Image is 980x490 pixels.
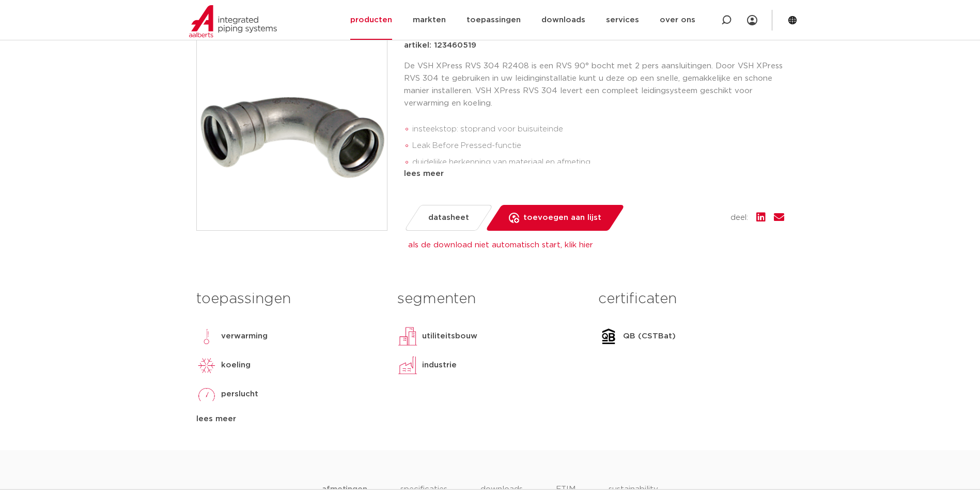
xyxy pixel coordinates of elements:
span: deel: [730,212,748,224]
span: datasheet [428,210,469,226]
h3: toepassingen [196,289,382,309]
li: insteekstop: stoprand voor buisuiteinde [412,121,784,138]
p: De VSH XPress RVS 304 R2408 is een RVS 90° bocht met 2 pers aansluitingen. Door VSH XPress RVS 30... [404,60,784,110]
img: koeling [196,355,217,376]
a: als de download niet automatisch start, klik hier [408,241,593,249]
li: Leak Before Pressed-functie [412,138,784,154]
span: toevoegen aan lijst [523,210,601,226]
li: duidelijke herkenning van materiaal en afmeting [412,154,784,171]
img: perslucht [196,384,217,405]
h3: certificaten [598,289,784,309]
p: verwarming [221,330,268,343]
p: koeling [221,359,251,372]
p: industrie [422,359,457,372]
p: utiliteitsbouw [422,330,477,343]
img: QB (CSTBat) [598,326,619,347]
img: verwarming [196,326,217,347]
img: industrie [397,355,418,376]
img: utiliteitsbouw [397,326,418,347]
div: lees meer [196,413,382,425]
a: datasheet [403,205,493,231]
p: QB (CSTBat) [623,330,676,343]
h3: segmenten [397,289,583,309]
div: lees meer [404,168,784,180]
p: artikel: 123460519 [404,39,476,52]
img: Product Image for VSH XPress 304 bocht 90° FF 76,1 [197,40,387,230]
p: perslucht [221,388,258,400]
